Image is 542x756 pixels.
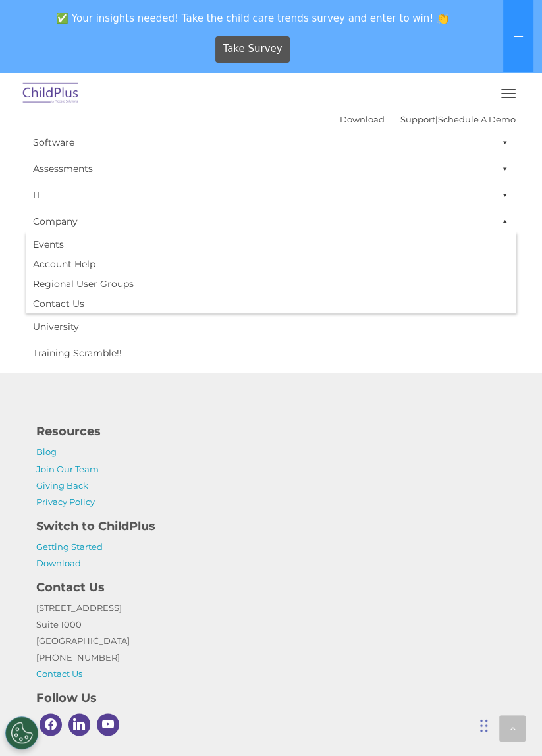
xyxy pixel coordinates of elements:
[26,254,516,274] a: Account Help
[36,557,81,568] a: Download
[36,578,506,596] h4: Contact Us
[26,313,516,340] a: University
[36,479,88,490] a: Giving Back
[26,182,516,208] a: IT
[327,614,542,756] iframe: Chat Widget
[65,710,94,739] a: Linkedin
[340,114,385,124] a: Download
[26,234,516,254] a: Events
[36,422,506,441] h4: Resources
[36,710,65,739] a: Facebook
[26,208,516,234] a: Company
[5,5,501,31] span: ✅ Your insights needed! Take the child care trends survey and enter to win! 👏
[36,516,506,535] h4: Switch to ChildPlus
[36,446,57,457] a: Blog
[223,38,282,61] span: Take Survey
[438,114,516,124] a: Schedule A Demo
[5,716,38,749] button: Cookies Settings
[26,274,516,294] a: Regional User Groups
[26,129,516,155] a: Software
[36,599,506,682] p: [STREET_ADDRESS] Suite 1000 [GEOGRAPHIC_DATA] [PHONE_NUMBER]
[26,155,516,182] a: Assessments
[215,36,290,63] a: Take Survey
[94,710,122,739] a: Youtube
[400,114,435,124] a: Support
[36,541,103,551] a: Getting Started
[480,706,488,745] div: Drag
[26,294,516,313] a: Contact Us
[340,114,516,124] font: |
[36,496,95,506] a: Privacy Policy
[36,668,82,678] a: Contact Us
[20,78,82,109] img: ChildPlus by Procare Solutions
[26,340,516,366] a: Training Scramble!!
[36,688,506,707] h4: Follow Us
[36,463,99,473] a: Join Our Team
